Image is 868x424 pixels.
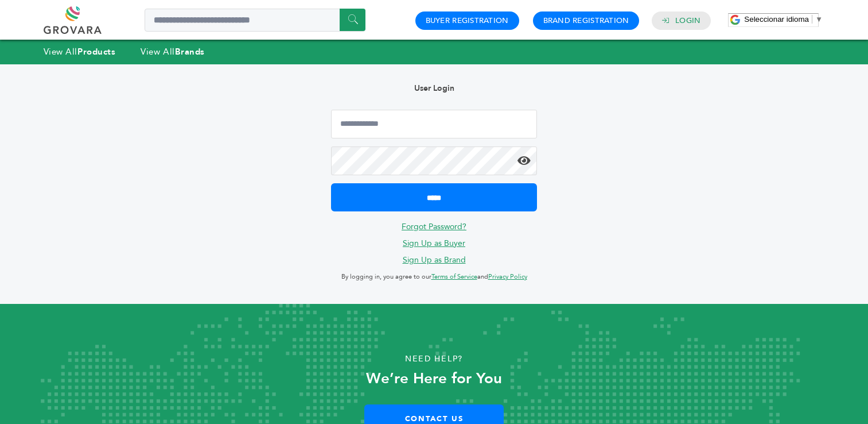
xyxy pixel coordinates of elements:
[402,221,466,232] a: Forgot Password?
[44,46,116,57] a: View AllProducts
[366,368,502,389] strong: We’re Here for You
[426,16,509,26] a: Buyer Registration
[812,15,812,24] span: ​
[488,272,527,281] a: Privacy Policy
[744,15,823,24] a: Seleccionar idioma​
[141,46,205,57] a: View AllBrands
[175,46,205,57] strong: Brands
[403,255,466,265] a: Sign Up as Brand
[331,147,536,175] input: Password
[675,16,700,26] a: Login
[431,272,477,281] a: Terms of Service
[44,350,825,368] p: Need Help?
[414,83,454,94] b: User Login
[815,15,823,24] span: ▼
[331,270,536,284] p: By logging in, you agree to our and
[145,9,365,32] input: Search a product or brand...
[744,15,809,24] span: Seleccionar idioma
[331,110,536,138] input: Email Address
[543,16,629,26] a: Brand Registration
[403,238,465,249] a: Sign Up as Buyer
[77,46,115,57] strong: Products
